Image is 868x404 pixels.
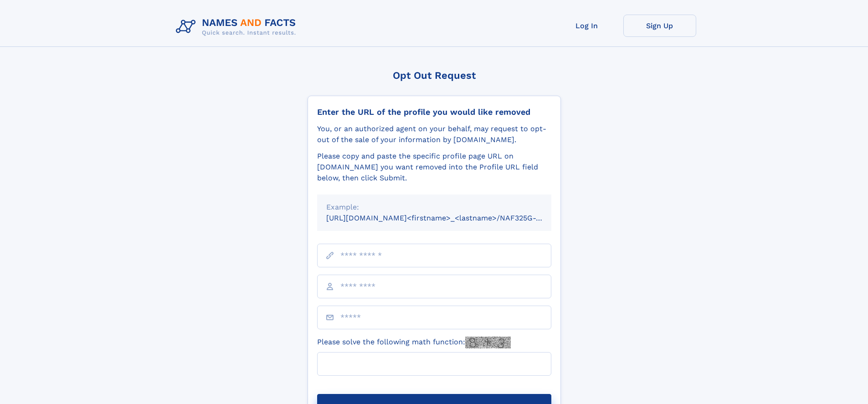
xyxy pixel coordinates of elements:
[317,107,551,117] div: Enter the URL of the profile you would like removed
[550,15,623,37] a: Log In
[308,70,561,81] div: Opt Out Request
[326,214,569,222] small: [URL][DOMAIN_NAME]<firstname>_<lastname>/NAF325G-xxxxxxxx
[317,151,551,184] div: Please copy and paste the specific profile page URL on [DOMAIN_NAME] you want removed into the Pr...
[172,15,303,39] img: Logo Names and Facts
[317,337,511,348] label: Please solve the following math function:
[326,202,542,213] div: Example:
[623,15,696,37] a: Sign Up
[317,123,551,145] div: You, or an authorized agent on your behalf, may request to opt-out of the sale of your informatio...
